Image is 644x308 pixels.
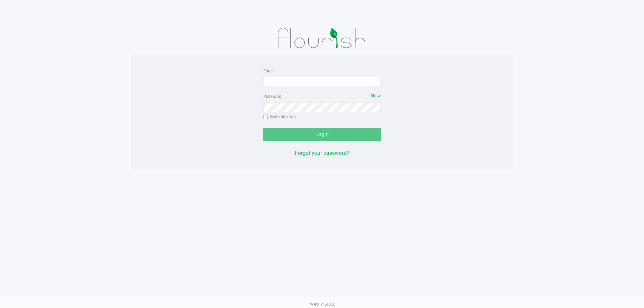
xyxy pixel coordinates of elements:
button: Forgot your password? [295,149,349,157]
label: Email [263,68,274,74]
label: Password [263,94,281,100]
label: Remember me [263,114,296,120]
input: Remember me [263,115,268,119]
span: Show [371,94,381,98]
span: Web: v1.40.0 [310,302,334,307]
